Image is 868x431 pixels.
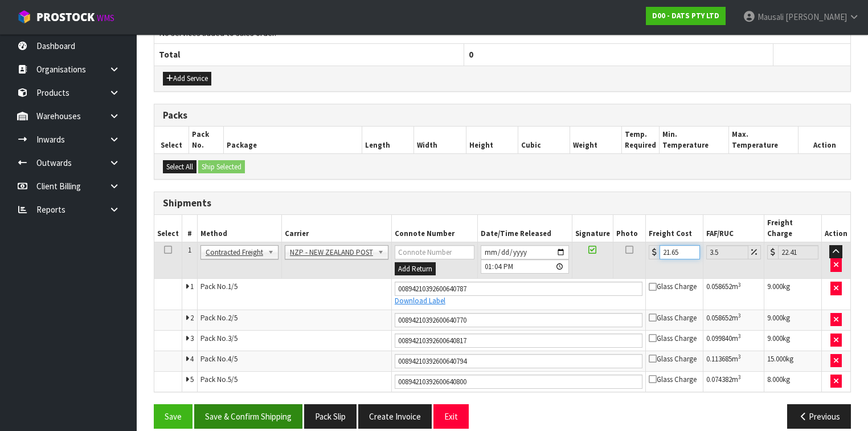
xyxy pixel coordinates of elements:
th: Action [799,127,850,153]
sup: 3 [738,332,741,340]
span: [PERSON_NAME] [785,11,847,22]
th: Date/Time Released [478,215,572,242]
th: Cubic [518,127,570,153]
small: WMS [97,13,114,23]
button: Previous [787,404,851,429]
th: FAF/RUC [703,215,764,242]
button: Save [154,404,193,429]
span: 3 [190,334,194,343]
span: 5 [190,375,194,384]
span: 4 [190,354,194,364]
input: Connote Number [395,313,642,327]
button: Ship Selected [198,160,245,174]
span: 0.074382 [706,375,732,384]
th: Temp. Required [622,127,660,153]
a: Download Label [395,296,445,306]
span: 9.000 [767,313,783,323]
input: Connote Number [395,282,642,296]
th: Carrier [281,215,391,242]
th: Photo [613,215,645,242]
span: 0.113685 [706,354,732,364]
span: 1/5 [228,282,238,291]
span: Glass Charge [649,354,697,364]
span: 5/5 [228,375,238,384]
td: kg [764,310,821,330]
strong: D00 - DATS PTY LTD [652,11,719,21]
span: 0 [469,49,473,60]
img: cube-alt.png [17,10,31,24]
th: Length [362,127,414,153]
td: Pack No. [197,330,391,351]
button: Create Invoice [358,404,432,429]
h3: Shipments [163,198,842,209]
td: m [703,351,764,371]
button: Add Return [395,262,436,276]
sup: 3 [738,281,741,288]
span: Contracted Freight [206,246,263,259]
sup: 3 [738,353,741,360]
span: Glass Charge [649,375,697,384]
th: Pack No. [189,127,224,153]
input: Freight Cost [660,245,700,259]
th: Action [821,215,850,242]
input: Connote Number [395,375,642,389]
span: 15.000 [767,354,786,364]
sup: 3 [738,373,741,381]
span: 0.058652 [706,282,732,291]
button: Select All [163,160,196,174]
th: Max. Temperature [729,127,799,153]
button: Save & Confirm Shipping [194,404,302,429]
th: Min. Temperature [660,127,729,153]
th: Package [224,127,362,153]
th: Select [154,215,182,242]
a: D00 - DATS PTY LTD [646,7,726,25]
span: 4/5 [228,354,238,364]
span: 1 [190,282,194,291]
span: Glass Charge [649,282,697,291]
input: Connote Number [395,334,642,348]
button: Add Service [163,72,211,86]
input: Connote Number [395,245,474,259]
th: Weight [570,127,622,153]
td: kg [764,279,821,310]
th: Width [414,127,466,153]
input: Freight Adjustment [706,245,748,259]
h3: Packs [163,110,842,121]
span: ProStock [36,10,95,25]
span: 9.000 [767,282,783,291]
th: Select [154,127,189,153]
th: Total [154,44,464,66]
th: Signature [572,215,613,242]
span: Mausali [758,11,784,22]
span: 8.000 [767,375,783,384]
span: 3/5 [228,334,238,343]
th: Method [197,215,281,242]
td: Pack No. [197,279,391,310]
button: Pack Slip [304,404,357,429]
input: Freight Charge [778,245,818,259]
span: NZP - NEW ZEALAND POST [290,246,373,259]
td: m [703,310,764,330]
th: Freight Cost [646,215,703,242]
input: Connote Number [395,354,642,368]
td: kg [764,351,821,371]
sup: 3 [738,312,741,319]
span: 1 [188,245,191,255]
td: m [703,279,764,310]
td: m [703,330,764,351]
span: 2/5 [228,313,238,323]
td: kg [764,371,821,392]
span: 2 [190,313,194,323]
td: kg [764,330,821,351]
span: Glass Charge [649,334,697,343]
td: m [703,371,764,392]
th: Freight Charge [764,215,821,242]
td: Pack No. [197,310,391,330]
button: Exit [433,404,469,429]
span: 9.000 [767,334,783,343]
td: Pack No. [197,371,391,392]
span: 0.058652 [706,313,732,323]
th: Connote Number [391,215,477,242]
td: Pack No. [197,351,391,371]
span: Glass Charge [649,313,697,323]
